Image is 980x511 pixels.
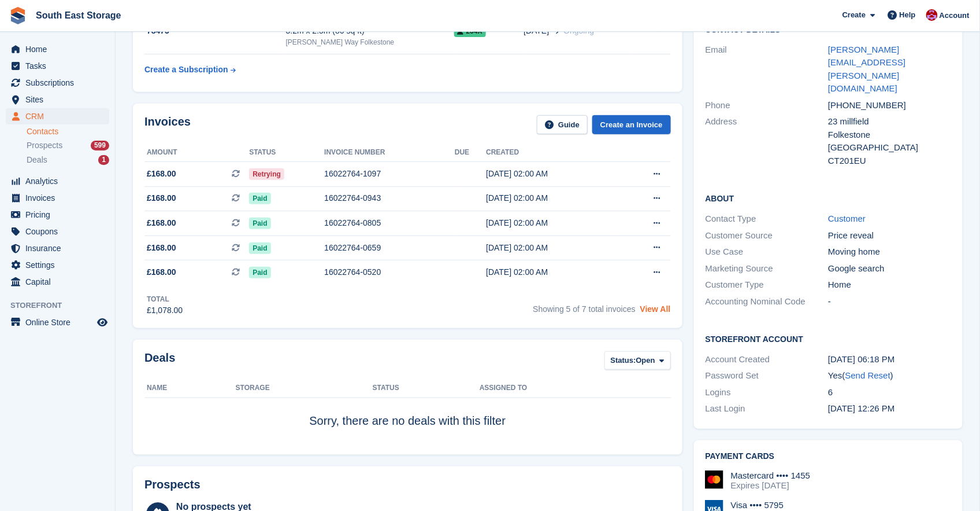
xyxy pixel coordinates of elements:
[27,139,109,152] a: Prospects 599
[324,266,455,278] div: 16022764-0520
[640,304,671,314] a: View All
[6,108,109,124] a: menu
[91,141,109,150] div: 599
[828,403,895,413] time: 2025-04-23 11:26:23 UTC
[828,141,951,155] div: [GEOGRAPHIC_DATA]
[324,242,455,254] div: 16022764-0659
[95,315,109,329] a: Preview store
[486,168,619,180] div: [DATE] 02:00 AM
[25,240,95,256] span: Insurance
[147,304,183,317] div: £1,078.00
[6,75,109,91] a: menu
[486,192,619,204] div: [DATE] 02:00 AM
[6,41,109,57] a: menu
[706,386,829,399] div: Logins
[486,242,619,254] div: [DATE] 02:00 AM
[828,229,951,242] div: Price reveal
[144,379,236,398] th: Name
[25,173,95,189] span: Analytics
[480,379,671,398] th: Assigned to
[6,207,109,223] a: menu
[828,99,951,112] div: [PHONE_NUMBER]
[706,402,829,416] div: Last Login
[706,115,829,167] div: Address
[27,154,109,166] a: Deals 1
[706,229,829,242] div: Customer Source
[144,351,175,373] h2: Deals
[25,91,95,108] span: Sites
[731,500,789,510] div: Visa •••• 5795
[828,155,951,168] div: CT201EU
[828,45,905,94] a: [PERSON_NAME][EMAIL_ADDRESS][PERSON_NAME][DOMAIN_NAME]
[249,144,324,162] th: Status
[842,9,866,21] span: Create
[706,452,951,461] h2: Payment cards
[25,257,95,273] span: Settings
[706,369,829,383] div: Password Set
[98,155,109,165] div: 1
[144,115,191,134] h2: Invoices
[926,9,938,21] img: Roger Norris
[706,43,829,95] div: Email
[486,144,619,162] th: Created
[706,262,829,275] div: Marketing Source
[706,278,829,292] div: Customer Type
[147,266,176,278] span: £168.00
[706,99,829,112] div: Phone
[706,353,829,366] div: Account Created
[6,223,109,240] a: menu
[147,192,176,204] span: £168.00
[249,168,284,180] span: Retrying
[533,304,635,314] span: Showing 5 of 7 total invoices
[454,25,486,37] span: 264X
[828,386,951,399] div: 6
[900,9,916,21] span: Help
[828,278,951,292] div: Home
[731,480,811,491] div: Expires [DATE]
[147,168,176,180] span: £168.00
[25,223,95,240] span: Coupons
[6,91,109,108] a: menu
[486,217,619,229] div: [DATE] 02:00 AM
[236,379,373,398] th: Storage
[842,370,893,380] span: ( )
[324,168,455,180] div: 16022764-1097
[144,59,236,80] a: Create a Subscription
[828,115,951,128] div: 23 millfield
[486,266,619,278] div: [DATE] 02:00 AM
[706,212,829,226] div: Contact Type
[249,242,270,254] span: Paid
[373,379,480,398] th: Status
[706,192,951,204] h2: About
[27,140,62,151] span: Prospects
[706,295,829,308] div: Accounting Nominal Code
[828,262,951,275] div: Google search
[25,108,95,124] span: CRM
[6,257,109,273] a: menu
[636,355,655,366] span: Open
[25,274,95,290] span: Capital
[537,115,588,134] a: Guide
[324,144,455,162] th: Invoice number
[144,144,249,162] th: Amount
[25,207,95,223] span: Pricing
[25,190,95,206] span: Invoices
[144,64,228,76] div: Create a Subscription
[706,245,829,259] div: Use Case
[309,414,506,427] span: Sorry, there are no deals with this filter
[6,274,109,290] a: menu
[604,351,671,370] button: Status: Open
[828,353,951,366] div: [DATE] 06:18 PM
[147,242,176,254] span: £168.00
[6,173,109,189] a: menu
[31,6,126,25] a: South East Storage
[828,369,951,383] div: Yes
[828,128,951,142] div: Folkestone
[6,190,109,206] a: menu
[706,333,951,344] h2: Storefront Account
[705,470,723,489] img: Mastercard Logo
[10,300,115,311] span: Storefront
[828,245,951,259] div: Moving home
[249,193,270,204] span: Paid
[27,126,109,137] a: Contacts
